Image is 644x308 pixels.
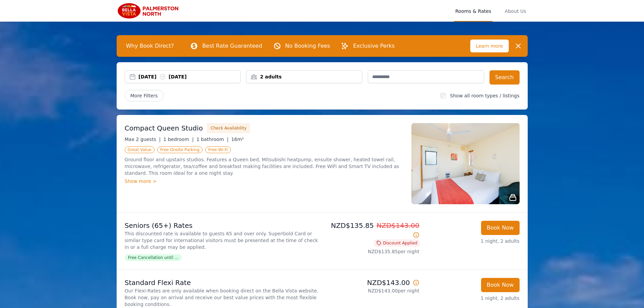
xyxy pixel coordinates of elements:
[325,248,420,255] p: NZD$135.85 per night
[202,42,262,50] p: Best Rate Guaranteed
[425,295,520,302] p: 1 night, 2 adults
[205,146,231,153] span: Free Wi-Fi
[125,178,403,185] div: Show more >
[353,42,395,50] p: Exclusive Perks
[481,278,520,292] button: Book Now
[125,90,164,101] span: More Filters
[196,137,229,142] span: 1 bathroom |
[125,278,319,287] p: Standard Flexi Rate
[125,156,403,176] p: Ground floor and upstairs studios. Features a Queen bed, Mitsubishi heatpump, ensuite shower, hea...
[377,221,420,230] span: NZD$143.00
[325,287,420,294] p: NZD$143.00 per night
[125,146,154,153] span: Great Value
[470,40,509,52] span: Learn more
[450,93,519,98] label: Show all room types / listings
[125,230,319,251] p: This discounted rate is available to guests 65 and over only. SuperGold Card or similar type card...
[325,278,420,287] p: NZD$143.00
[325,221,420,240] p: NZD$135.85
[125,221,319,230] p: Seniors (65+) Rates
[425,238,520,244] p: 1 night, 2 adults
[117,3,182,19] img: Bella Vista Palmerston North
[481,221,520,235] button: Book Now
[246,73,362,80] div: 2 adults
[285,42,330,50] p: No Booking Fees
[374,240,420,246] span: Discount Applied
[125,137,161,142] span: Max 2 guests |
[125,254,182,261] span: Free Cancellation until ...
[125,123,203,133] h3: Compact Queen Studio
[157,146,202,153] span: Free Onsite Parking
[121,39,180,53] span: Why Book Direct?
[490,70,520,85] button: Search
[139,73,241,80] div: [DATE] [DATE]
[231,137,244,142] span: 16m²
[207,123,250,133] button: Check Availability
[125,287,319,308] p: Our Flexi-Rates are only available when booking direct on the Bella Vista website. Book now, pay ...
[163,137,194,142] span: 1 bedroom |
